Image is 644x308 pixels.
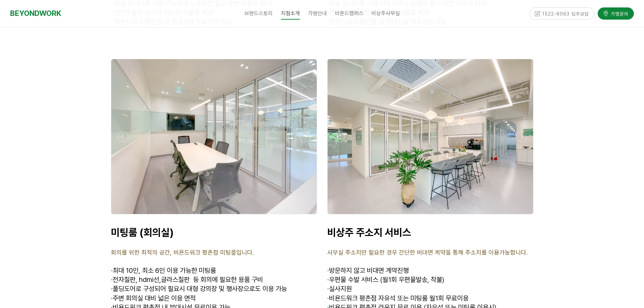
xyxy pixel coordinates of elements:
span: 비욘드캠퍼스 [335,10,363,17]
span: 방문하지 않고 비대면 계약진행 [329,266,409,275]
span: 지점소개 [281,8,300,20]
a: BEYONDWORK [10,7,61,20]
span: 실사지원 [327,285,352,293]
span: 폴딩도어로 구성되어 필요시 대형 강의장 및 행사장으로도 이용 가능 [111,285,287,293]
strong: 미팅룸 (회의실) [111,226,174,238]
span: 회의를 위한 최적의 공간, 비욘드워크 평촌점 미팅룸입니다. [111,249,254,256]
span: · [327,266,329,275]
a: 비상주사무실 [367,5,404,22]
span: 비욘드워크 평촌점 자유석 또는 미팅룸 월1회 무료이용 [327,294,469,302]
strong: · [111,276,113,284]
span: 주변 회의실 대비 넓은 이용 면적 [111,294,196,302]
a: 가맹문의 [598,6,634,18]
span: 최대 10인, 최소 6인 이용 가능한 미팅룸 [113,266,216,275]
a: 비욘드캠퍼스 [331,5,367,22]
span: 비상주사무실 [372,10,400,17]
span: 사무실 주소지만 필요한 경우 간단한 비대면 계약을 통해 주소지를 이용가능합니다. [327,249,528,256]
a: 브랜드스토리 [240,5,277,22]
strong: · [111,294,113,302]
span: 비상주 주소지 서비스 [327,226,411,238]
strong: · [327,294,329,302]
strong: · [327,285,329,293]
a: 지점소개 [277,5,304,22]
span: 가맹문의 [609,9,628,16]
strong: · [111,285,113,293]
span: 우편물 수발 서비스 (월1회 우편물발송, 착불) [327,276,444,284]
span: · [111,266,113,275]
strong: · [327,276,329,284]
span: 전자칠판, hdmi선,글라스칠판 등 회의에 필요한 용품 구비 [111,276,263,284]
span: 가맹안내 [308,10,327,17]
a: 가맹안내 [304,5,331,22]
span: 브랜드스토리 [244,10,273,17]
